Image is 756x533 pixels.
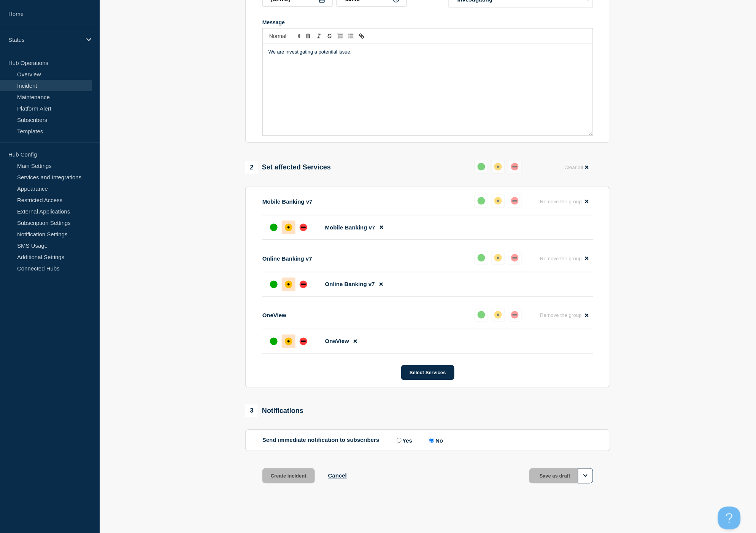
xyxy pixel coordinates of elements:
[356,32,367,41] button: Toggle link
[324,32,335,41] button: Toggle strikethrough text
[491,194,505,208] button: affected
[540,199,582,204] span: Remove the group
[325,338,349,345] span: OneView
[303,32,314,41] button: Toggle bold text
[285,281,292,288] div: affected
[475,308,488,322] button: up
[511,311,519,319] div: down
[494,197,502,205] div: affected
[266,32,303,41] span: Font size
[508,194,522,208] button: down
[268,49,587,55] p: We are investigating a potential issue.
[401,365,454,380] button: Select Services
[262,437,380,444] p: Send immediate notification to subscribers
[478,197,485,205] div: up
[262,312,286,319] p: OneView
[508,160,522,174] button: down
[285,338,292,345] div: affected
[535,308,593,323] button: Remove the group
[494,254,502,262] div: affected
[494,311,502,319] div: affected
[540,313,582,318] span: Remove the group
[314,32,324,41] button: Toggle italic text
[478,311,485,319] div: up
[397,438,402,443] input: Yes
[300,281,307,288] div: down
[494,163,502,171] div: affected
[300,338,307,345] div: down
[491,308,505,322] button: affected
[245,161,331,174] div: Set affected Services
[508,251,522,265] button: down
[578,468,593,484] button: Options
[262,19,593,25] div: Message
[263,44,593,135] div: Message
[285,224,292,231] div: affected
[328,473,347,479] button: Cancel
[325,281,375,288] span: Online Banking v7
[560,160,593,175] button: Clear all
[540,256,582,261] span: Remove the group
[300,224,307,231] div: down
[325,224,375,231] span: Mobile Banking v7
[262,437,593,444] div: Send immediate notification to subscribers
[535,251,593,266] button: Remove the group
[511,163,519,171] div: down
[335,32,346,41] button: Toggle ordered list
[8,36,81,43] p: Status
[262,255,312,262] p: Online Banking v7
[511,254,519,262] div: down
[429,438,434,443] input: No
[491,160,505,174] button: affected
[245,161,258,174] span: 2
[475,194,488,208] button: up
[529,468,593,484] button: Save as draft
[535,194,593,209] button: Remove the group
[478,163,485,171] div: up
[491,251,505,265] button: affected
[511,197,519,205] div: down
[508,308,522,322] button: down
[270,338,278,345] div: up
[262,468,315,484] button: Create incident
[475,251,488,265] button: up
[395,437,413,444] label: Yes
[478,254,485,262] div: up
[270,224,278,231] div: up
[346,32,356,41] button: Toggle bulleted list
[718,507,741,530] iframe: Help Scout Beacon - Open
[262,198,313,205] p: Mobile Banking v7
[427,437,443,444] label: No
[245,405,303,418] div: Notifications
[475,160,488,174] button: up
[245,405,258,418] span: 3
[270,281,278,288] div: up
